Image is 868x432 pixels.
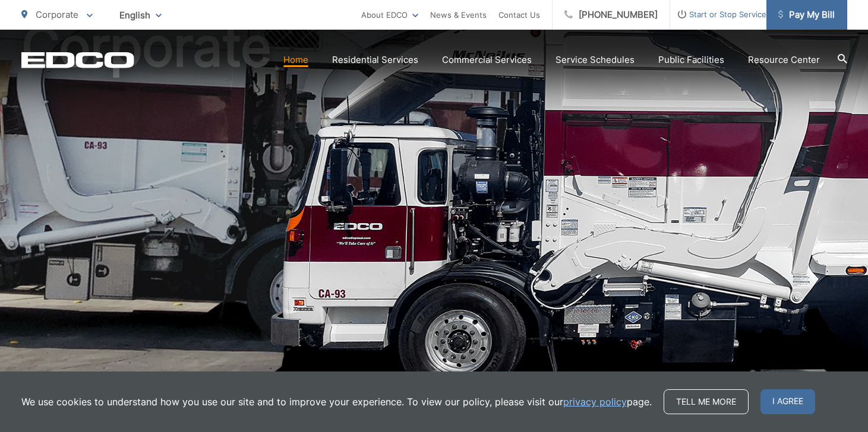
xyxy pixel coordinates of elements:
a: Resource Center [748,53,820,67]
a: Home [283,53,308,67]
a: Contact Us [498,8,540,22]
a: Commercial Services [442,53,532,67]
a: About EDCO [361,8,418,22]
a: Tell me more [664,389,749,414]
span: English [111,5,171,26]
a: Residential Services [332,53,418,67]
span: I agree [760,389,815,414]
a: privacy policy [563,395,627,409]
span: Pay My Bill [778,8,835,22]
p: We use cookies to understand how you use our site and to improve your experience. To view our pol... [21,395,652,409]
a: EDCD logo. Return to the homepage. [21,52,134,68]
h1: Corporate [21,17,847,393]
a: Service Schedules [555,53,635,67]
span: Corporate [36,9,78,20]
a: News & Events [430,8,487,22]
a: Public Facilities [658,53,724,67]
